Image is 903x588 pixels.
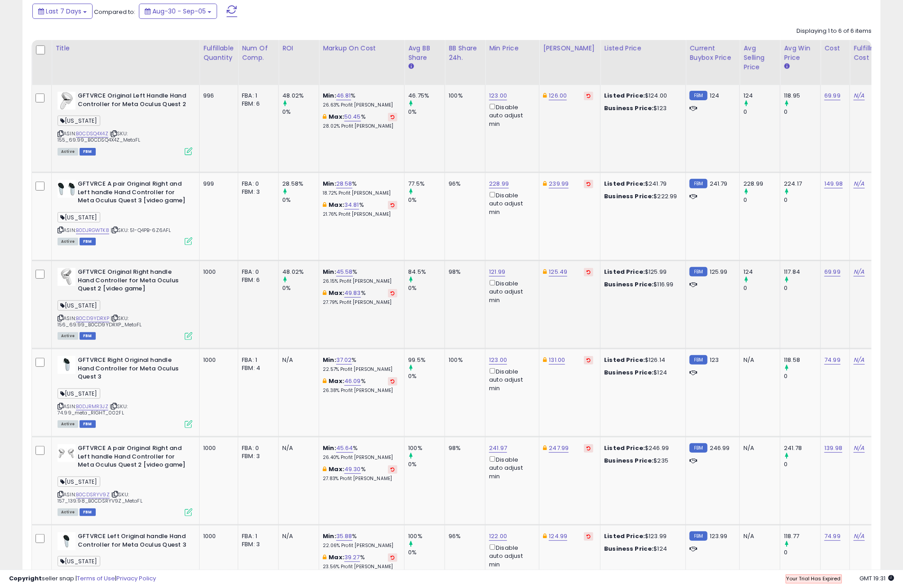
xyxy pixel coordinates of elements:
[489,267,505,276] a: 121.99
[743,268,780,276] div: 124
[604,104,654,112] b: Business Price:
[336,267,353,276] a: 45.58
[323,190,397,196] p: 18.72% Profit [PERSON_NAME]
[46,7,81,16] span: Last 7 Days
[58,148,78,156] span: All listings currently available for purchase on Amazon
[854,356,864,365] a: N/A
[604,44,682,53] div: Listed Price
[58,300,100,311] span: [US_STATE]
[408,268,445,276] div: 84.5%
[323,201,397,218] div: %
[549,444,569,453] a: 247.99
[323,356,397,373] div: %
[9,575,156,583] div: seller snap | |
[689,443,707,453] small: FBM
[784,532,820,540] div: 118.77
[743,444,773,452] div: N/A
[743,108,780,116] div: 0
[323,553,397,570] div: %
[282,44,315,53] div: ROI
[58,388,100,399] span: [US_STATE]
[329,465,344,473] b: Max:
[336,91,351,100] a: 46.81
[323,454,397,461] p: 26.40% Profit [PERSON_NAME]
[152,7,206,16] span: Aug-30 - Sep-05
[323,388,397,394] p: 26.38% Profit [PERSON_NAME]
[449,356,478,364] div: 100%
[710,91,719,100] span: 124
[689,355,707,365] small: FBM
[604,444,645,452] b: Listed Price:
[604,91,645,100] b: Listed Price:
[408,460,445,468] div: 0%
[329,112,344,121] b: Max:
[604,532,645,540] b: Listed Price:
[242,180,271,188] div: FBA: 0
[784,62,789,71] small: Avg Win Price.
[549,267,567,276] a: 125.49
[408,284,445,292] div: 0%
[784,356,820,364] div: 118.58
[78,92,187,111] b: GFTVRCE Original Left Handle Hand Controller for Meta Oculus Quest 2
[242,532,271,540] div: FBA: 1
[689,267,707,276] small: FBM
[203,356,231,364] div: 1000
[111,227,171,234] span: | SKU: 51-Q4PB-6Z6AFL
[604,544,654,553] b: Business Price:
[710,267,728,276] span: 125.99
[242,356,271,364] div: FBA: 1
[139,4,217,19] button: Aug-30 - Sep-05
[787,575,841,582] span: Your Trial Has Expired
[282,284,319,292] div: 0%
[784,444,820,452] div: 241.78
[408,44,441,62] div: Avg BB Share
[391,291,395,295] i: Revert to store-level Max Markup
[58,268,76,286] img: 318zId7r+hL._SL40_.jpg
[710,444,730,452] span: 246.99
[854,44,888,62] div: Fulfillment Cost
[336,444,353,453] a: 45.64
[242,452,271,460] div: FBM: 3
[323,465,397,482] div: %
[689,91,707,100] small: FBM
[784,460,820,468] div: 0
[323,299,397,306] p: 27.79% Profit [PERSON_NAME]
[689,44,736,62] div: Current Buybox Price
[489,543,532,569] div: Disable auto adjust min
[323,268,397,285] div: %
[78,444,187,472] b: GFTVRCE A pair Original Right and Left handle Hand Controller for Meta Oculus Quest 2 [video game]
[489,278,532,304] div: Disable auto adjust min
[323,114,326,120] i: This overrides the store level max markup for this listing
[319,40,405,85] th: The percentage added to the cost of goods (COGS) that forms the calculator for Min & Max prices.
[449,92,478,100] div: 100%
[854,444,864,453] a: N/A
[323,180,397,196] div: %
[854,532,864,541] a: N/A
[489,532,507,541] a: 122.00
[408,372,445,380] div: 0%
[242,100,271,108] div: FBM: 6
[710,356,719,364] span: 123
[604,180,679,188] div: $241.79
[408,180,445,188] div: 77.5%
[824,356,841,365] a: 74.99
[336,179,352,188] a: 28.58
[323,113,397,129] div: %
[604,92,679,100] div: $124.00
[743,44,776,72] div: Avg Selling Price
[323,123,397,129] p: 28.02% Profit [PERSON_NAME]
[76,130,108,138] a: B0CDSQ4X4Z
[344,377,361,386] a: 46.09
[743,196,780,204] div: 0
[489,91,507,100] a: 123.00
[58,92,192,154] div: ASIN:
[543,93,547,98] i: This overrides the store level Dynamic Max Price for this listing
[543,269,547,275] i: This overrides the store level Dynamic Max Price for this listing
[604,356,679,364] div: $126.14
[76,227,109,234] a: B0DJRGWTK8
[58,444,192,515] div: ASIN:
[824,91,841,100] a: 69.99
[78,356,187,383] b: GFTVRCE Right Original handle Hand Controller for Meta Oculus Quest 3
[604,192,654,200] b: Business Price:
[336,356,352,365] a: 37.02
